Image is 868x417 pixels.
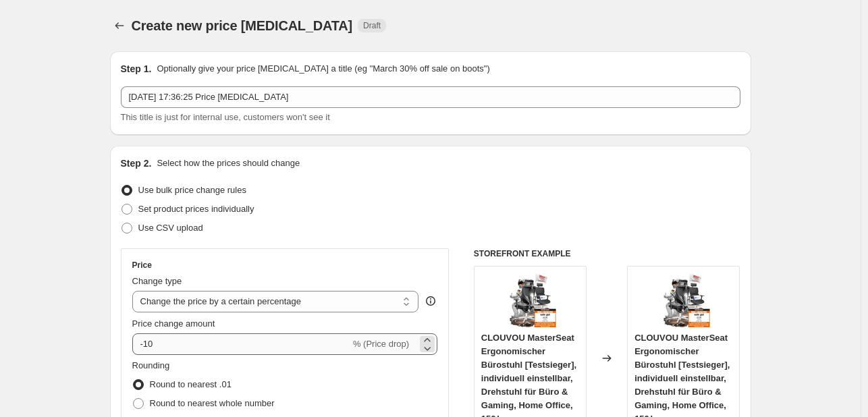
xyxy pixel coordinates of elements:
[157,62,489,76] p: Optionally give your price [MEDICAL_DATA] a title (eg "March 30% off sale on boots")
[132,276,182,286] span: Change type
[121,157,152,170] h2: Step 2.
[157,157,300,170] p: Select how the prices should change
[110,16,129,35] button: Price change jobs
[150,398,275,408] span: Round to nearest whole number
[121,86,740,108] input: 30% off holiday sale
[138,185,246,195] span: Use bulk price change rules
[138,204,254,214] span: Set product prices individually
[363,20,381,31] span: Draft
[132,18,353,33] span: Create new price [MEDICAL_DATA]
[474,248,740,259] h6: STOREFRONT EXAMPLE
[138,223,203,233] span: Use CSV upload
[132,260,152,271] h3: Price
[503,273,557,327] img: 812PMvLoN_L_80x.jpg
[353,339,409,349] span: % (Price drop)
[132,360,170,370] span: Rounding
[150,379,232,389] span: Round to nearest .01
[121,112,330,122] span: This title is just for internal use, customers won't see it
[424,294,437,308] div: help
[657,273,711,327] img: 812PMvLoN_L_80x.jpg
[132,333,350,355] input: -15
[121,62,152,76] h2: Step 1.
[132,318,215,329] span: Price change amount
